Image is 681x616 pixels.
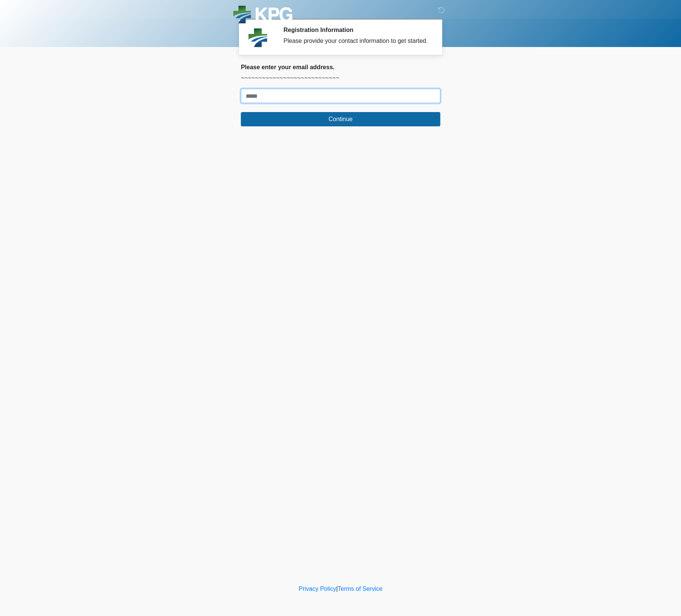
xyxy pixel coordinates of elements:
img: KPG Healthcare Logo [233,6,292,26]
a: | [336,586,337,592]
p: ~~~~~~~~~~~~~~~~~~~~~~~~~~~~ [241,74,440,83]
a: Privacy Policy [299,586,336,592]
a: Terms of Service [337,586,382,592]
img: Agent Avatar [246,26,269,49]
h2: Please enter your email address. [241,64,440,71]
div: Please provide your contact information to get started. [283,36,429,46]
button: Continue [241,112,440,126]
